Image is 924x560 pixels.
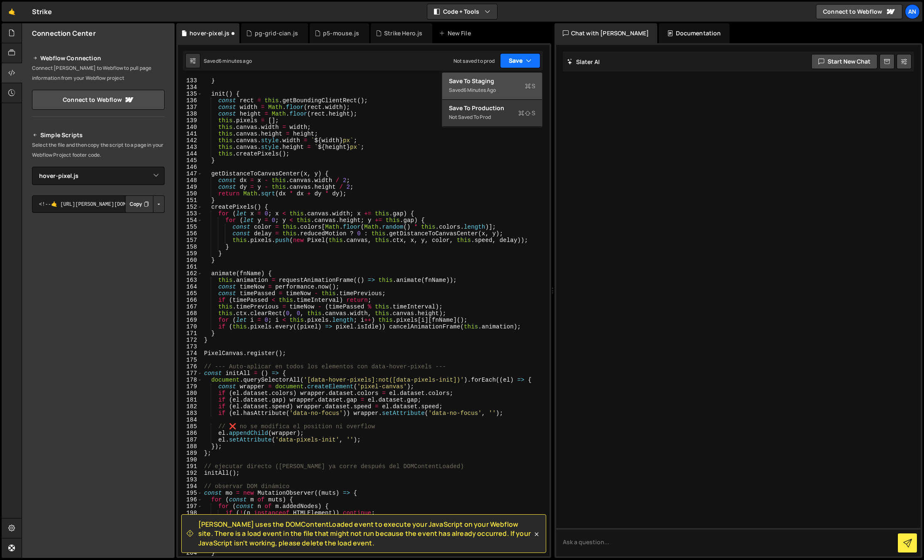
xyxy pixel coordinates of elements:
div: Button group with nested dropdown [125,195,165,213]
button: Save to StagingS Saved6 minutes ago [442,73,542,100]
div: 176 [178,363,202,370]
div: 178 [178,377,202,383]
div: 180 [178,390,202,397]
div: Save to Staging [449,77,535,85]
div: 166 [178,297,202,303]
div: 187 [178,437,202,443]
div: 137 [178,104,202,111]
div: 201 [178,530,202,536]
div: 151 [178,197,202,204]
div: 188 [178,443,202,450]
div: Code + Tools [442,72,542,127]
div: 171 [178,330,202,337]
div: 203 [178,543,202,550]
div: 182 [178,403,202,410]
div: 157 [178,237,202,244]
div: Saved [204,57,252,64]
div: 189 [178,450,202,456]
div: 144 [178,150,202,157]
div: 146 [178,164,202,170]
div: 150 [178,190,202,197]
div: 202 [178,536,202,543]
div: 162 [178,270,202,277]
div: 190 [178,456,202,463]
iframe: YouTube video player [32,227,165,301]
div: Save to Production [449,104,535,112]
span: S [525,82,535,90]
div: pg-grid-cian.js [255,29,298,37]
div: New File [439,29,474,37]
div: 6 minutes ago [463,86,496,94]
a: 🤙 [2,2,22,22]
div: Saved [449,85,535,95]
button: Start new chat [811,54,877,69]
button: Code + Tools [427,4,497,19]
h2: Connection Center [32,29,96,38]
div: 140 [178,124,202,131]
div: 174 [178,350,202,357]
button: Save [500,53,540,68]
div: 164 [178,284,202,290]
div: 133 [178,77,202,84]
div: 165 [178,290,202,297]
div: 204 [178,550,202,556]
div: 143 [178,144,202,150]
div: 195 [178,490,202,496]
div: 200 [178,523,202,530]
div: 135 [178,91,202,97]
div: Not saved to prod [453,57,495,64]
div: 141 [178,131,202,137]
div: 184 [178,417,202,423]
div: Documentation [659,23,729,43]
div: 155 [178,224,202,230]
div: 186 [178,430,202,437]
h2: Slater AI [567,58,600,66]
div: 168 [178,310,202,317]
div: 198 [178,510,202,516]
a: Connect to Webflow [32,90,165,110]
div: 138 [178,111,202,117]
iframe: YouTube video player [32,307,165,382]
div: p5-mouse.js [323,29,359,37]
div: 145 [178,157,202,164]
div: 159 [178,250,202,257]
div: 199 [178,516,202,523]
div: 183 [178,410,202,417]
button: Copy [125,195,153,213]
button: Save to ProductionS Not saved to prod [442,100,542,127]
div: 185 [178,423,202,430]
div: 170 [178,323,202,330]
div: 152 [178,204,202,210]
div: 6 minutes ago [219,57,252,64]
div: 172 [178,337,202,343]
div: Strike [32,7,52,17]
div: 142 [178,137,202,144]
div: 179 [178,383,202,390]
h2: Simple Scripts [32,130,165,140]
div: 154 [178,217,202,224]
div: 192 [178,470,202,476]
div: 175 [178,357,202,363]
div: 169 [178,317,202,323]
div: 181 [178,397,202,403]
div: 160 [178,257,202,264]
p: Connect [PERSON_NAME] to Webflow to pull page information from your Webflow project [32,63,165,83]
div: Chat with [PERSON_NAME] [554,23,658,43]
div: 173 [178,343,202,350]
div: 136 [178,97,202,104]
h2: Webflow Connection [32,53,165,63]
div: 191 [178,463,202,470]
div: 196 [178,496,202,503]
a: An [905,4,920,19]
textarea: <!--🤙 [URL][PERSON_NAME][DOMAIN_NAME]> <script>document.addEventListener("DOMContentLoaded", func... [32,195,165,213]
div: Strike Hero.js [384,29,422,37]
div: hover-pixel.js [190,29,229,37]
div: 163 [178,277,202,284]
div: 167 [178,303,202,310]
a: Connect to Webflow [816,4,902,19]
div: 158 [178,244,202,250]
div: 148 [178,177,202,184]
div: 139 [178,117,202,124]
div: 177 [178,370,202,377]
